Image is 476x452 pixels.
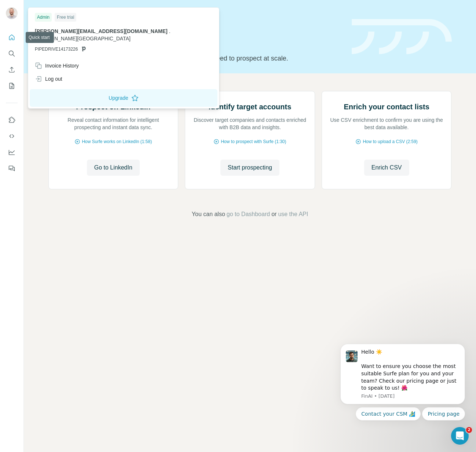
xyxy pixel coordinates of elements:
[221,138,286,145] span: How to prospect with Surfe (1:30)
[35,28,168,34] span: [PERSON_NAME][EMAIL_ADDRESS][DOMAIN_NAME]
[6,7,18,19] img: Avatar
[94,163,132,172] span: Go to LinkedIn
[6,63,18,76] button: Enrich CSV
[87,160,140,176] button: Go to LinkedIn
[451,427,469,445] iframe: Intercom live chat
[193,116,307,131] p: Discover target companies and contacts enriched with B2B data and insights.
[364,160,409,176] button: Enrich CSV
[220,160,279,176] button: Start prospecting
[6,113,18,127] button: Use Surfe on LinkedIn
[371,163,402,172] span: Enrich CSV
[6,79,18,92] button: My lists
[56,116,171,131] p: Reveal contact information for intelligent prospecting and instant data sync.
[82,138,152,145] span: How Surfe works on LinkedIn (1:58)
[6,162,18,175] button: Feedback
[6,146,18,159] button: Dashboard
[30,89,217,107] button: Upgrade
[329,320,476,432] iframe: Intercom notifications message
[35,36,131,41] span: [PERSON_NAME][GEOGRAPHIC_DATA]
[192,210,225,219] span: You can also
[227,210,270,219] button: go to Dashboard
[278,210,308,219] button: use the API
[352,19,452,55] img: banner
[344,102,429,112] h2: Enrich your contact lists
[466,427,472,433] span: 2
[228,163,272,172] span: Start prospecting
[6,47,18,60] button: Search
[6,31,18,44] button: Quick start
[169,28,171,34] span: .
[35,46,78,52] span: PIPEDRIVE14173226
[35,62,79,69] div: Invoice History
[35,13,52,22] div: Admin
[55,13,76,22] div: Free trial
[6,130,18,143] button: Use Surfe API
[271,210,277,219] span: or
[363,138,417,145] span: How to upload a CSV (2:59)
[209,102,292,112] h2: Identify target accounts
[35,75,62,83] div: Log out
[329,116,444,131] p: Use CSV enrichment to confirm you are using the best data available.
